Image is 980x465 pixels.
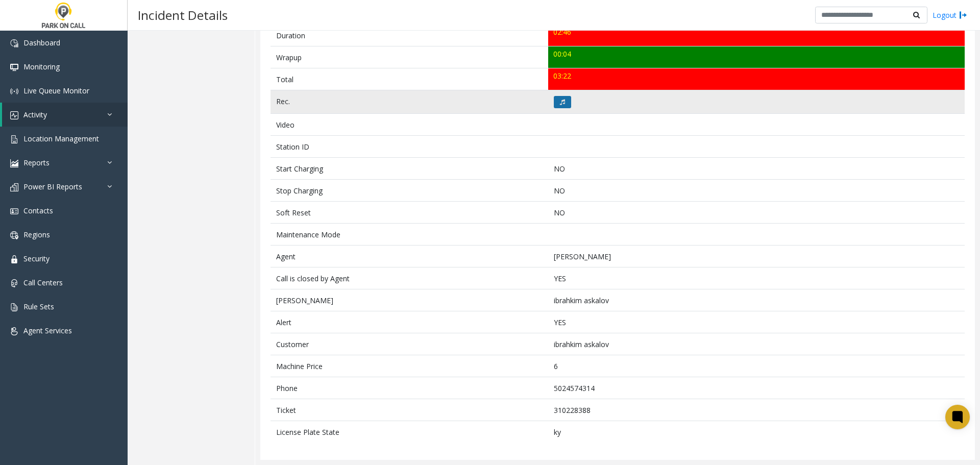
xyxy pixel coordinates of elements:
[548,399,965,421] td: 310228388
[554,207,960,218] p: NO
[23,38,60,47] span: Dashboard
[23,158,50,167] span: Reports
[271,421,548,443] td: License Plate State
[271,68,548,90] td: Total
[548,46,965,68] td: 00:04
[271,224,548,246] td: Maintenance Mode
[10,87,18,95] img: 'icon'
[133,3,233,28] h3: Incident Details
[548,289,965,311] td: ibrahkim askalov
[554,185,960,196] p: NO
[23,110,47,119] span: Activity
[23,230,50,239] span: Regions
[959,10,967,20] img: logout
[271,25,548,46] td: Duration
[10,327,18,335] img: 'icon'
[23,278,63,287] span: Call Centers
[548,246,965,267] td: [PERSON_NAME]
[548,25,965,46] td: 02:46
[548,311,965,333] td: YES
[10,159,18,167] img: 'icon'
[10,135,18,143] img: 'icon'
[10,231,18,239] img: 'icon'
[10,63,18,71] img: 'icon'
[271,158,548,180] td: Start Charging
[271,180,548,202] td: Stop Charging
[10,39,18,47] img: 'icon'
[10,207,18,215] img: 'icon'
[23,302,54,311] span: Rule Sets
[23,134,99,143] span: Location Management
[554,273,960,284] p: YES
[548,68,965,90] td: 03:22
[554,163,960,174] p: NO
[23,182,82,191] span: Power BI Reports
[271,355,548,377] td: Machine Price
[271,246,548,267] td: Agent
[10,303,18,311] img: 'icon'
[271,289,548,311] td: [PERSON_NAME]
[271,136,548,158] td: Station ID
[10,111,18,119] img: 'icon'
[271,46,548,68] td: Wrapup
[271,311,548,333] td: Alert
[23,254,50,263] span: Security
[271,90,548,114] td: Rec.
[548,377,965,399] td: 5024574314
[10,279,18,287] img: 'icon'
[23,206,53,215] span: Contacts
[10,183,18,191] img: 'icon'
[271,399,548,421] td: Ticket
[271,267,548,289] td: Call is closed by Agent
[271,377,548,399] td: Phone
[10,255,18,263] img: 'icon'
[933,10,967,20] a: Logout
[548,421,965,443] td: ky
[548,355,965,377] td: 6
[2,103,128,127] a: Activity
[271,202,548,224] td: Soft Reset
[548,333,965,355] td: ibrahkim askalov
[271,114,548,136] td: Video
[23,62,60,71] span: Monitoring
[271,333,548,355] td: Customer
[23,326,72,335] span: Agent Services
[23,86,89,95] span: Live Queue Monitor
